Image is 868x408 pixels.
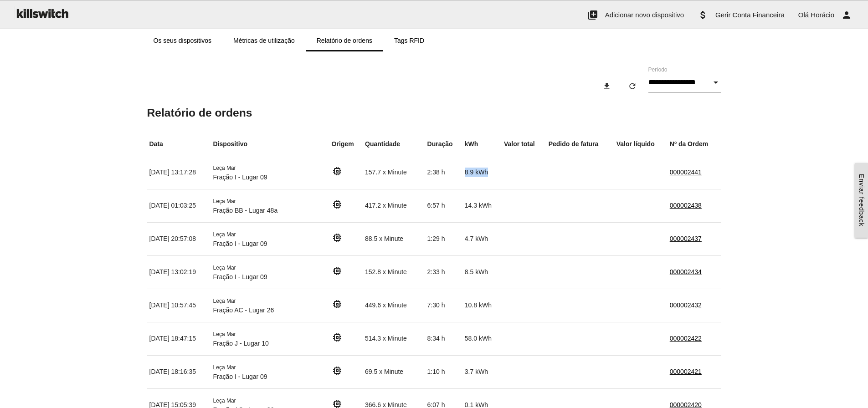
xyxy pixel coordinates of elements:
[213,364,236,371] span: Leça Mar
[147,322,211,355] td: [DATE] 18:47:15
[147,133,211,156] th: Data
[462,322,502,355] td: 58.0 kWh
[841,0,852,30] i: person
[222,30,306,51] a: Métricas de utilização
[670,202,702,209] a: 000002438
[147,156,211,189] td: [DATE] 13:17:28
[213,340,269,347] span: Fração J - Lugar 10
[605,11,684,19] span: Adicionar novo dispositivo
[587,0,598,30] i: add_to_photos
[614,133,668,156] th: Valor líquido
[332,299,343,310] i: memory
[332,332,343,343] i: memory
[698,0,709,30] i: attach_money
[502,133,546,156] th: Valor total
[425,222,462,255] td: 1:29 h
[147,355,211,388] td: [DATE] 18:16:35
[363,189,425,222] td: 417.2 x Minute
[425,189,462,222] td: 6:57 h
[213,165,236,171] span: Leça Mar
[670,268,702,275] a: 000002434
[332,199,343,210] i: memory
[363,255,425,289] td: 152.8 x Minute
[363,222,425,255] td: 88.5 x Minute
[363,133,425,156] th: Quantidade
[811,11,834,19] span: Horácio
[213,231,236,238] span: Leça Mar
[213,173,267,181] span: Fração I - Lugar 09
[363,156,425,189] td: 157.7 x Minute
[306,30,383,51] a: Relatório de ordens
[147,222,211,255] td: [DATE] 20:57:08
[332,365,343,376] i: memory
[332,166,343,177] i: memory
[462,289,502,322] td: 10.8 kWh
[425,322,462,355] td: 8:34 h
[425,133,462,156] th: Duração
[143,30,223,51] a: Os seus dispositivos
[363,355,425,388] td: 69.5 x Minute
[670,335,702,342] a: 000002422
[670,235,702,242] a: 000002437
[213,273,267,280] span: Fração I - Lugar 09
[668,133,721,156] th: Nº da Ordem
[329,133,363,156] th: Origem
[213,298,236,304] span: Leça Mar
[628,78,637,94] i: refresh
[383,30,435,51] a: Tags RFID
[14,0,70,26] img: ks-logo-black-160-b.png
[147,255,211,289] td: [DATE] 13:02:19
[798,11,809,19] span: Olá
[363,322,425,355] td: 514.3 x Minute
[670,368,702,375] a: 000002421
[670,168,702,176] a: 000002441
[147,189,211,222] td: [DATE] 01:03:25
[715,11,785,19] span: Gerir Conta Financeira
[213,265,236,271] span: Leça Mar
[147,289,211,322] td: [DATE] 10:57:45
[332,265,343,276] i: memory
[213,240,267,247] span: Fração I - Lugar 09
[648,66,668,74] label: Período
[213,398,236,404] span: Leça Mar
[462,255,502,289] td: 8.5 kWh
[602,78,611,94] i: download
[462,133,502,156] th: kWh
[425,255,462,289] td: 2:33 h
[213,198,236,204] span: Leça Mar
[546,133,614,156] th: Pedido de fatura
[211,133,329,156] th: Dispositivo
[462,222,502,255] td: 4.7 kWh
[462,156,502,189] td: 8.9 kWh
[425,156,462,189] td: 2:38 h
[213,373,267,380] span: Fração I - Lugar 09
[425,355,462,388] td: 1:10 h
[621,78,644,94] button: refresh
[462,355,502,388] td: 3.7 kWh
[213,331,236,337] span: Leça Mar
[425,289,462,322] td: 7:30 h
[213,306,274,314] span: Fração AC - Lugar 26
[462,189,502,222] td: 14.3 kWh
[213,207,278,214] span: Fração BB - Lugar 48a
[595,78,619,94] button: download
[147,107,721,119] h5: Relatório de ordens
[332,232,343,243] i: memory
[855,163,868,237] a: Enviar feedback
[363,289,425,322] td: 449.6 x Minute
[670,301,702,309] a: 000002432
